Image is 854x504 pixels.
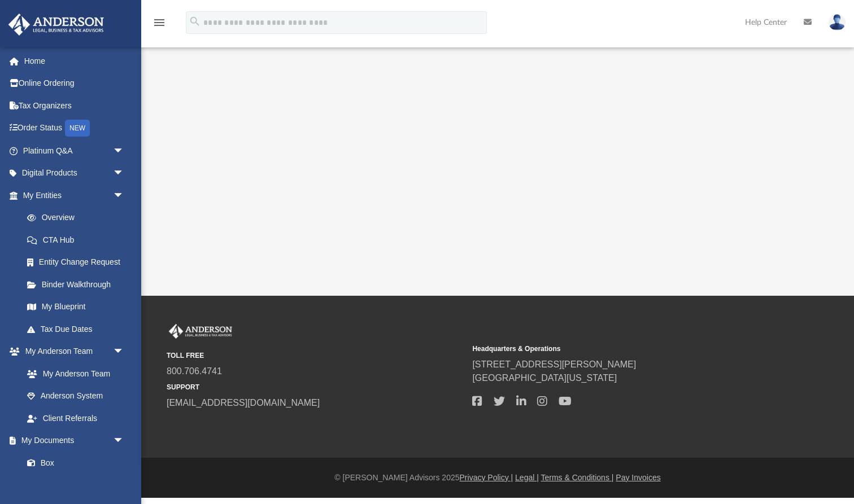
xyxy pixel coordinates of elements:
i: menu [152,16,166,29]
a: My Entitiesarrow_drop_down [8,184,141,207]
a: Box [16,452,130,474]
a: Privacy Policy | [460,473,513,482]
small: Headquarters & Operations [472,344,770,354]
img: Anderson Advisors Platinum Portal [167,324,234,339]
a: My Anderson Teamarrow_drop_down [8,340,136,363]
a: Home [8,50,141,72]
span: arrow_drop_down [113,184,136,207]
img: User Pic [829,14,846,30]
span: arrow_drop_down [113,340,136,363]
div: NEW [65,120,90,137]
div: © [PERSON_NAME] Advisors 2025 [141,472,854,484]
a: Tax Due Dates [16,318,141,340]
span: arrow_drop_down [113,162,136,185]
span: arrow_drop_down [113,139,136,163]
a: Online Ordering [8,72,141,95]
span: arrow_drop_down [113,430,136,453]
a: Terms & Conditions | [541,473,614,482]
a: Platinum Q&Aarrow_drop_down [8,139,141,162]
a: Binder Walkthrough [16,273,141,296]
a: Digital Productsarrow_drop_down [8,162,141,185]
a: My Blueprint [16,296,136,318]
a: Client Referrals [16,407,136,430]
a: [EMAIL_ADDRESS][DOMAIN_NAME] [167,398,320,407]
a: 800.706.4741 [167,366,222,376]
a: Pay Invoices [616,473,660,482]
small: TOLL FREE [167,350,464,361]
a: Overview [16,207,141,229]
img: Anderson Advisors Platinum Portal [5,14,107,36]
a: Tax Organizers [8,94,141,117]
a: [GEOGRAPHIC_DATA][US_STATE] [472,373,617,383]
a: Anderson System [16,385,136,407]
a: My Anderson Team [16,362,130,385]
a: Legal | [515,473,539,482]
i: search [189,15,201,28]
a: My Documentsarrow_drop_down [8,430,136,452]
a: Entity Change Request [16,251,141,274]
a: Order StatusNEW [8,117,141,140]
a: menu [152,21,166,29]
a: [STREET_ADDRESS][PERSON_NAME] [472,360,636,369]
small: SUPPORT [167,382,464,392]
a: CTA Hub [16,229,141,251]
